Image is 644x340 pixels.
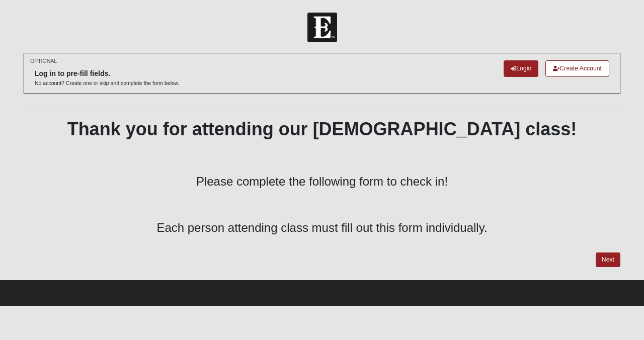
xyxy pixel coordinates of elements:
[156,221,487,234] span: Each person attending class must fill out this form individually.
[545,60,609,77] a: Create Account
[35,69,180,78] h6: Log in to pre-fill fields.
[504,60,538,77] a: Login
[307,13,337,42] img: Church of Eleven22 Logo
[196,175,448,188] span: Please complete the following form to check in!
[596,252,620,267] a: Next
[67,119,577,139] b: Thank you for attending our [DEMOGRAPHIC_DATA] class!
[30,57,57,65] small: OPTIONAL
[35,79,180,87] p: No account? Create one or skip and complete the form below.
